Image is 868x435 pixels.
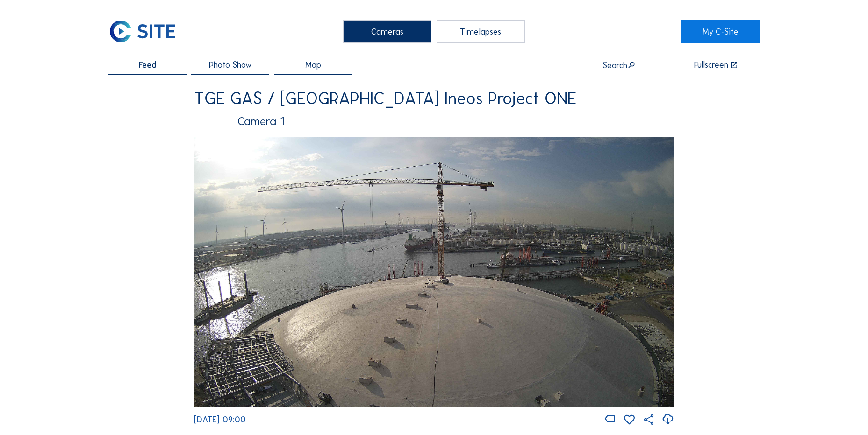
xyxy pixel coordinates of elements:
span: Photo Show [209,61,251,69]
img: Image [194,137,674,407]
div: Fullscreen [694,61,728,70]
div: Timelapses [437,20,525,43]
div: TGE GAS / [GEOGRAPHIC_DATA] Ineos Project ONE [194,90,674,107]
span: Map [305,61,321,69]
div: Camera 1 [194,115,674,127]
span: [DATE] 09:00 [194,414,246,425]
span: Feed [138,61,157,69]
div: Cameras [343,20,431,43]
a: C-SITE Logo [108,20,187,43]
img: C-SITE Logo [108,20,177,43]
a: My C-Site [681,20,760,43]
